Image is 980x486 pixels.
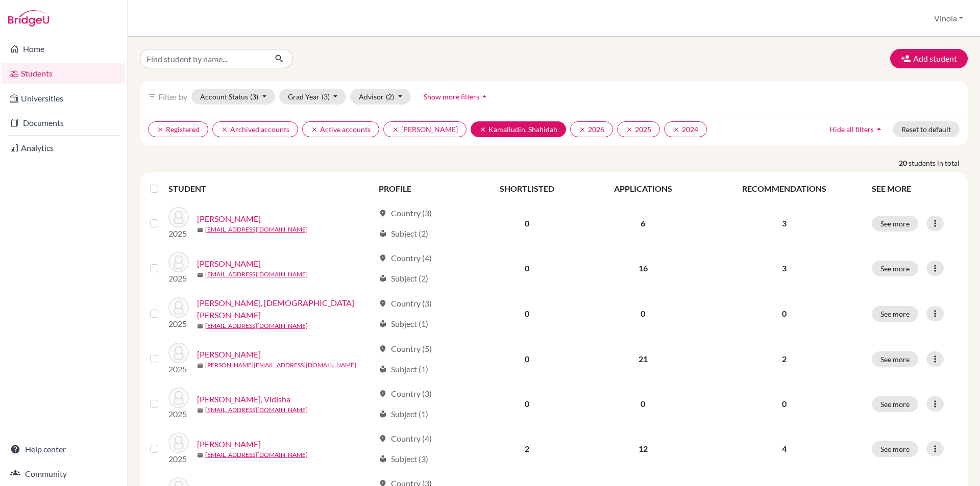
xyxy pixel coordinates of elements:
i: arrow_drop_up [479,91,489,101]
div: Subject (1) [379,318,428,330]
button: See more [872,441,918,457]
button: Account Status(3) [191,89,275,105]
span: local_library [379,320,387,328]
td: 16 [583,246,702,291]
div: Country (3) [379,207,432,219]
a: Students [2,63,125,84]
i: clear [479,126,486,133]
p: 2025 [168,272,189,285]
td: 0 [471,201,583,246]
img: Arora, Tavisha [168,207,189,227]
i: arrow_drop_up [874,124,884,134]
button: clear[PERSON_NAME] [383,121,467,137]
button: Add student [890,49,968,68]
span: local_library [379,229,387,238]
span: local_library [379,365,387,373]
button: See more [872,306,918,322]
span: mail [197,452,203,458]
th: PROFILE [373,176,471,201]
p: 0 [709,308,860,320]
a: [PERSON_NAME] [197,258,261,270]
a: [EMAIL_ADDRESS][DOMAIN_NAME] [205,321,308,330]
span: Show more filters [424,92,479,101]
td: 0 [471,337,583,381]
img: Bridge-U [8,10,49,27]
a: Help center [2,439,125,459]
input: Find student by name... [140,49,266,68]
span: (2) [386,92,394,101]
a: [PERSON_NAME][EMAIL_ADDRESS][DOMAIN_NAME] [205,361,356,370]
td: 0 [583,381,702,426]
p: 2025 [168,227,189,240]
p: 3 [709,262,860,274]
p: 4 [709,443,860,455]
i: clear [673,126,680,133]
img: Awasthi, Anvita Anuj [168,252,189,272]
a: [EMAIL_ADDRESS][DOMAIN_NAME] [205,225,308,234]
a: [EMAIL_ADDRESS][DOMAIN_NAME] [205,450,308,459]
button: Grad Year(3) [279,89,347,105]
img: Hegde, Vidisha [168,388,189,408]
strong: 20 [899,158,909,168]
i: clear [221,126,228,133]
i: clear [311,126,318,133]
p: 2 [709,353,860,365]
span: mail [197,323,203,329]
span: location_on [379,254,387,262]
p: 2025 [168,363,189,375]
a: Universities [2,88,125,109]
span: mail [197,272,203,278]
th: SEE MORE [866,176,964,201]
th: APPLICATIONS [583,176,702,201]
button: clearKamalludin, Shahidah [471,121,566,137]
a: [EMAIL_ADDRESS][DOMAIN_NAME] [205,405,308,415]
span: (3) [322,92,330,101]
span: local_library [379,455,387,463]
div: Country (3) [379,388,432,400]
th: STUDENT [168,176,373,201]
div: Country (4) [379,252,432,264]
img: Jacob, Ivannah [168,432,189,453]
td: 0 [583,291,702,337]
td: 0 [471,246,583,291]
button: clearRegistered [148,121,208,137]
a: [PERSON_NAME] [197,438,261,450]
div: Subject (2) [379,227,428,240]
a: Documents [2,113,125,133]
a: [PERSON_NAME], Vidisha [197,393,290,405]
span: location_on [379,434,387,443]
button: Vinola [929,9,968,28]
span: local_library [379,410,387,418]
button: See more [872,351,918,367]
i: clear [157,126,164,133]
div: Subject (1) [379,363,428,375]
a: [EMAIL_ADDRESS][DOMAIN_NAME] [205,270,308,279]
a: [PERSON_NAME] [197,213,261,225]
span: location_on [379,390,387,398]
button: See more [872,396,918,412]
span: Hide all filters [829,125,874,134]
button: clear2025 [617,121,660,137]
i: clear [392,126,399,133]
td: 6 [583,201,702,246]
a: [PERSON_NAME] [197,348,261,361]
a: Analytics [2,138,125,158]
p: 2025 [168,453,189,465]
img: Gupta, Manas [168,343,189,363]
p: 0 [709,398,860,410]
button: Reset to default [893,121,960,137]
button: See more [872,216,918,232]
span: mail [197,227,203,233]
td: 0 [471,381,583,426]
img: Dommaraju, Advaith Nandan [168,297,189,318]
td: 0 [471,291,583,337]
button: See more [872,261,918,276]
div: Country (5) [379,343,432,355]
span: location_on [379,209,387,217]
span: mail [197,407,203,414]
button: Advisor(2) [350,89,411,105]
p: 3 [709,217,860,229]
span: Filter by [158,92,187,101]
span: students in total [909,158,968,168]
div: Country (4) [379,432,432,445]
